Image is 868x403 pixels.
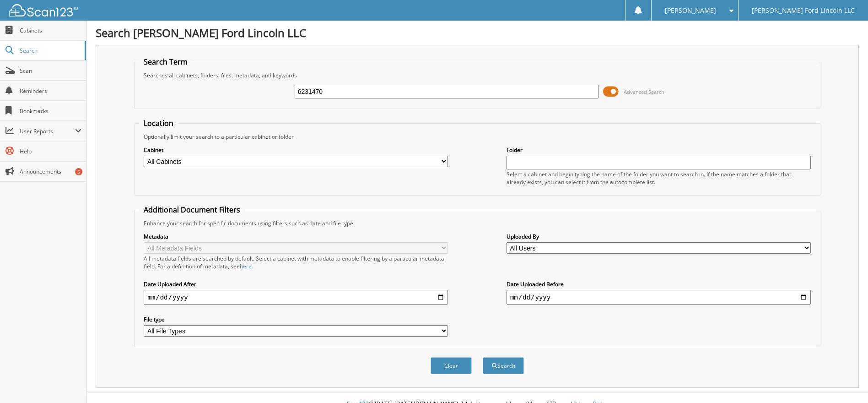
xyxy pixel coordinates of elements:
[139,57,192,67] legend: Search Term
[139,219,815,227] div: Enhance your search for specific documents using filters such as date and file type.
[139,71,815,79] div: Searches all cabinets, folders, files, metadata, and keywords
[507,170,811,186] div: Select a cabinet and begin typing the name of the folder you want to search in. If the name match...
[9,4,78,16] img: scan123-logo-white.svg
[144,290,448,305] input: start
[96,25,859,40] h1: Search [PERSON_NAME] Ford Lincoln LLC
[20,67,81,75] span: Scan
[20,168,81,175] span: Announcements
[144,316,448,323] label: File type
[507,146,811,154] label: Folder
[624,88,664,95] span: Advanced Search
[139,133,815,141] div: Optionally limit your search to a particular cabinet or folder
[752,8,855,13] span: [PERSON_NAME] Ford Lincoln LLC
[483,357,524,374] button: Search
[20,107,81,115] span: Bookmarks
[240,262,252,270] a: here
[20,47,80,54] span: Search
[20,127,75,135] span: User Reports
[144,255,448,270] div: All metadata fields are searched by default. Select a cabinet with metadata to enable filtering b...
[507,290,811,305] input: end
[507,280,811,288] label: Date Uploaded Before
[144,280,448,288] label: Date Uploaded After
[20,27,81,34] span: Cabinets
[822,359,868,403] iframe: Chat Widget
[507,233,811,240] label: Uploaded By
[144,233,448,240] label: Metadata
[139,205,245,215] legend: Additional Document Filters
[20,87,81,95] span: Reminders
[20,147,81,155] span: Help
[139,118,178,128] legend: Location
[431,357,472,374] button: Clear
[665,8,716,13] span: [PERSON_NAME]
[75,168,82,175] div: 5
[144,146,448,154] label: Cabinet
